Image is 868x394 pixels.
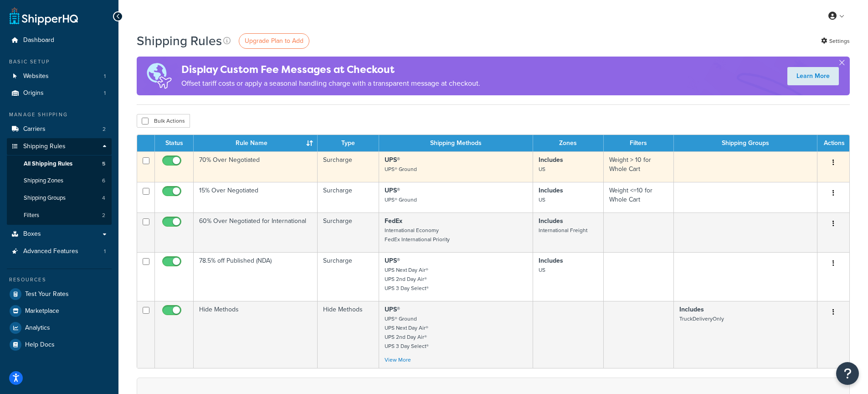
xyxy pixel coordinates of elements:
[379,135,533,151] th: Shipping Methods
[10,7,78,25] a: ShipperHQ Home
[533,135,604,151] th: Zones
[23,143,66,150] span: Shipping Rules
[539,165,545,173] small: US
[7,121,112,138] li: Carriers
[24,194,66,202] span: Shipping Groups
[7,172,112,189] li: Shipping Zones
[604,182,674,213] td: Weight <=10 for Whole Cart
[194,135,318,151] th: Rule Name : activate to sort column ascending
[7,207,112,224] li: Filters
[194,252,318,301] td: 78.5% off Published (NDA)
[23,248,78,255] span: Advanced Features
[23,230,41,238] span: Boxes
[385,356,411,364] a: View More
[181,62,480,77] h4: Display Custom Fee Messages at Checkout
[385,155,400,165] strong: UPS®
[318,135,379,151] th: Type
[318,252,379,301] td: Surcharge
[194,182,318,213] td: 15% Over Negotiated
[102,160,105,168] span: 5
[679,305,704,314] strong: Includes
[318,301,379,368] td: Hide Methods
[104,248,106,255] span: 1
[7,68,112,85] a: Websites 1
[24,160,72,168] span: All Shipping Rules
[23,89,44,97] span: Origins
[7,68,112,85] li: Websites
[194,213,318,252] td: 60% Over Negotiated for International
[7,190,112,207] li: Shipping Groups
[7,172,112,189] a: Shipping Zones 6
[155,135,194,151] th: Status
[23,125,46,133] span: Carriers
[25,307,59,315] span: Marketplace
[385,216,402,226] strong: FedEx
[7,121,112,138] a: Carriers 2
[7,85,112,102] a: Origins 1
[7,138,112,155] a: Shipping Rules
[787,67,839,85] a: Learn More
[385,266,429,292] small: UPS Next Day Air® UPS 2nd Day Air® UPS 3 Day Select®
[679,315,724,323] small: TruckDeliveryOnly
[7,85,112,102] li: Origins
[385,226,450,244] small: International Economy FedEx International Priority
[674,135,817,151] th: Shipping Groups
[836,362,859,385] button: Open Resource Center
[318,182,379,213] td: Surcharge
[103,125,106,133] span: 2
[821,35,850,47] a: Settings
[7,226,112,243] a: Boxes
[7,286,112,302] li: Test Your Rates
[318,151,379,182] td: Surcharge
[539,266,545,274] small: US
[385,315,429,350] small: UPS® Ground UPS Next Day Air® UPS 2nd Day Air® UPS 3 Day Select®
[102,194,105,202] span: 4
[23,73,49,80] span: Websites
[385,186,400,195] strong: UPS®
[7,207,112,224] a: Filters 2
[604,135,674,151] th: Filters
[239,33,309,49] a: Upgrade Plan to Add
[137,114,190,128] button: Bulk Actions
[385,305,400,314] strong: UPS®
[817,135,849,151] th: Actions
[25,324,50,332] span: Analytics
[104,89,106,97] span: 1
[25,341,55,349] span: Help Docs
[181,77,480,90] p: Offset tariff costs or apply a seasonal handling charge with a transparent message at checkout.
[539,196,545,204] small: US
[7,32,112,49] a: Dashboard
[7,156,112,172] li: All Shipping Rules
[385,165,417,173] small: UPS® Ground
[318,213,379,252] td: Surcharge
[7,190,112,207] a: Shipping Groups 4
[385,196,417,204] small: UPS® Ground
[539,216,563,226] strong: Includes
[539,256,563,265] strong: Includes
[7,243,112,260] a: Advanced Features 1
[7,337,112,353] a: Help Docs
[194,301,318,368] td: Hide Methods
[539,226,587,234] small: International Freight
[539,155,563,165] strong: Includes
[7,156,112,172] a: All Shipping Rules 5
[7,276,112,284] div: Resources
[604,151,674,182] td: Weight > 10 for Whole Cart
[7,320,112,336] a: Analytics
[24,212,39,219] span: Filters
[7,138,112,225] li: Shipping Rules
[104,73,106,80] span: 1
[102,212,105,219] span: 2
[25,290,69,298] span: Test Your Rates
[7,303,112,319] a: Marketplace
[137,32,222,50] h1: Shipping Rules
[7,58,112,66] div: Basic Setup
[194,151,318,182] td: 70% Over Negotiated
[7,111,112,119] div: Manage Shipping
[7,243,112,260] li: Advanced Features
